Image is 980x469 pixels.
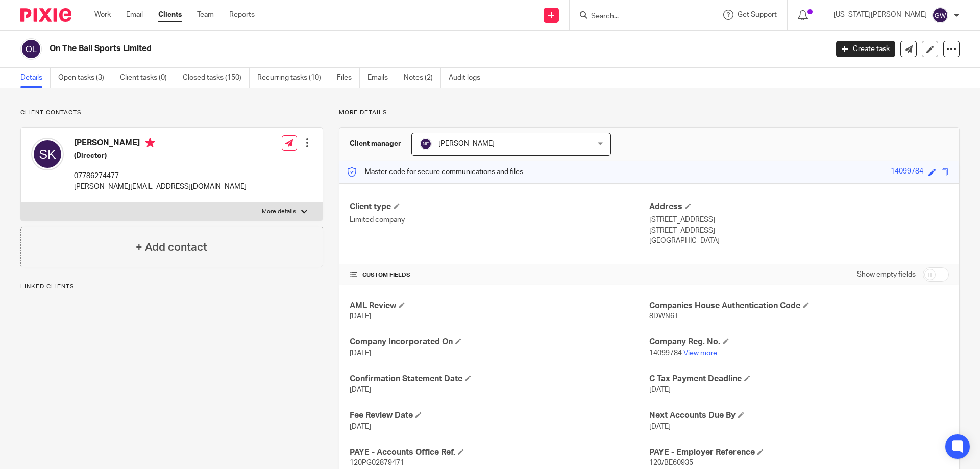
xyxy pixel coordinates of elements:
span: 120PG02879471 [350,459,404,466]
a: Client tasks (0) [120,68,175,88]
span: [PERSON_NAME] [438,140,495,147]
img: Pixie [20,8,71,22]
p: More details [339,109,960,117]
a: Recurring tasks (10) [257,68,329,88]
h4: Company Incorporated On [350,337,649,348]
span: [DATE] [350,386,371,393]
h4: AML Review [350,301,649,311]
h4: Companies House Authentication Code [649,301,949,311]
h3: Client manager [350,139,401,149]
img: svg%3E [932,7,948,23]
a: Reports [229,10,255,20]
p: [GEOGRAPHIC_DATA] [649,236,949,246]
span: Get Support [738,11,777,18]
a: Files [337,68,360,88]
h4: Fee Review Date [350,410,649,421]
a: Closed tasks (150) [183,68,250,88]
h4: PAYE - Accounts Office Ref. [350,447,649,458]
p: [STREET_ADDRESS] [649,215,949,225]
a: Clients [158,10,182,20]
a: Emails [367,68,396,88]
a: View more [683,350,717,357]
span: [DATE] [350,350,371,357]
h4: + Add contact [136,239,207,255]
p: Master code for secure communications and files [347,167,523,177]
h4: Client type [350,202,649,212]
a: Email [126,10,143,20]
h5: (Director) [74,151,247,161]
input: Search [590,12,682,21]
label: Show empty fields [857,269,916,280]
h4: [PERSON_NAME] [74,138,247,151]
h4: C Tax Payment Deadline [649,374,949,384]
h4: Confirmation Statement Date [350,374,649,384]
p: [US_STATE][PERSON_NAME] [834,10,927,20]
img: svg%3E [420,138,432,150]
p: [PERSON_NAME][EMAIL_ADDRESS][DOMAIN_NAME] [74,182,247,192]
p: 07786274477 [74,171,247,181]
span: [DATE] [649,423,671,430]
a: Work [94,10,111,20]
span: 14099784 [649,350,682,357]
p: Linked clients [20,283,323,291]
i: Primary [145,138,155,148]
span: 8DWN6T [649,313,678,320]
a: Details [20,68,51,88]
h4: Next Accounts Due By [649,410,949,421]
h4: Company Reg. No. [649,337,949,348]
span: [DATE] [350,313,371,320]
span: [DATE] [649,386,671,393]
p: More details [262,208,296,216]
h2: On The Ball Sports Limited [50,43,667,54]
h4: PAYE - Employer Reference [649,447,949,458]
div: 14099784 [891,166,923,178]
span: 120/BE60935 [649,459,693,466]
h4: Address [649,202,949,212]
p: Client contacts [20,109,323,117]
a: Audit logs [449,68,488,88]
a: Create task [836,41,895,57]
span: [DATE] [350,423,371,430]
h4: CUSTOM FIELDS [350,271,649,279]
a: Team [197,10,214,20]
a: Open tasks (3) [58,68,112,88]
a: Notes (2) [404,68,441,88]
p: [STREET_ADDRESS] [649,226,949,236]
img: svg%3E [31,138,64,170]
p: Limited company [350,215,649,225]
img: svg%3E [20,38,42,60]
